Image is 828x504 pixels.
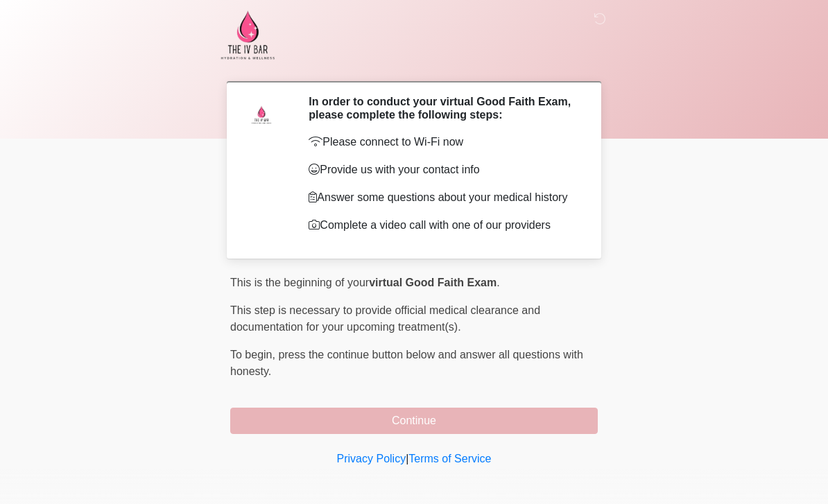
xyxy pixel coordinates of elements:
[230,408,598,434] button: Continue
[497,277,499,288] span: .
[309,189,577,206] p: Answer some questions about your medical history
[309,95,577,121] h2: In order to conduct your virtual Good Faith Exam, please complete the following steps:
[230,277,369,288] span: This is the beginning of your
[369,277,497,288] strong: virtual Good Faith Exam
[408,453,491,464] a: Terms of Service
[216,10,279,60] img: The IV Bar, LLC Logo
[230,304,540,333] span: This step is necessary to provide official medical clearance and documentation for your upcoming ...
[406,453,408,464] a: |
[309,134,577,150] p: Please connect to Wi-Fi now
[309,217,577,234] p: Complete a video call with one of our providers
[241,95,282,137] img: Agent Avatar
[230,349,278,360] span: To begin,
[309,162,577,178] p: Provide us with your contact info
[230,349,583,377] span: press the continue button below and answer all questions with honesty.
[337,453,406,464] a: Privacy Policy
